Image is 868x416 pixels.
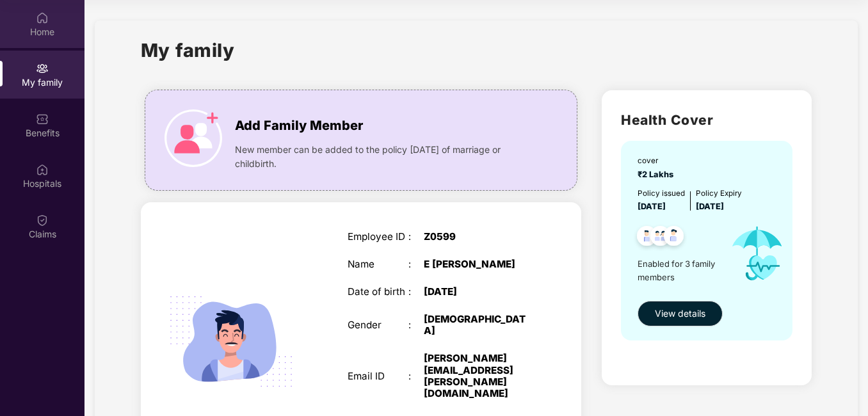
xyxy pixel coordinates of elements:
[408,371,424,382] div: :
[424,286,530,298] div: [DATE]
[638,188,685,199] div: Policy issued
[165,109,222,167] img: icon
[348,259,408,270] div: Name
[141,36,235,65] h1: My family
[631,222,663,253] img: svg+xml;base64,PHN2ZyB4bWxucz0iaHR0cDovL3d3dy53My5vcmcvMjAwMC9zdmciIHdpZHRoPSI0OC45NDMiIGhlaWdodD...
[645,222,676,253] img: svg+xml;base64,PHN2ZyB4bWxucz0iaHR0cDovL3d3dy53My5vcmcvMjAwMC9zdmciIHdpZHRoPSI0OC45MTUiIGhlaWdodD...
[638,155,677,166] div: cover
[424,314,530,337] div: [DEMOGRAPHIC_DATA]
[696,202,724,211] span: [DATE]
[720,213,795,294] img: icon
[638,257,719,284] span: Enabled for 3 family members
[235,143,530,171] span: New member can be added to the policy [DATE] of marriage or childbirth.
[348,371,408,382] div: Email ID
[655,307,705,321] span: View details
[348,231,408,243] div: Employee ID
[36,113,49,125] img: svg+xml;base64,PHN2ZyBpZD0iQmVuZWZpdHMiIHhtbG5zPSJodHRwOi8vd3d3LnczLm9yZy8yMDAwL3N2ZyIgd2lkdGg9Ij...
[36,163,49,176] img: svg+xml;base64,PHN2ZyBpZD0iSG9zcGl0YWxzIiB4bWxucz0iaHR0cDovL3d3dy53My5vcmcvMjAwMC9zdmciIHdpZHRoPS...
[408,286,424,298] div: :
[621,109,792,131] h2: Health Cover
[638,301,723,326] button: View details
[408,231,424,243] div: :
[348,286,408,298] div: Date of birth
[408,319,424,331] div: :
[638,202,666,211] span: [DATE]
[235,116,363,136] span: Add Family Member
[36,12,49,24] img: svg+xml;base64,PHN2ZyBpZD0iSG9tZSIgeG1sbnM9Imh0dHA6Ly93d3cudzMub3JnLzIwMDAvc3ZnIiB3aWR0aD0iMjAiIG...
[638,170,677,179] span: ₹2 Lakhs
[658,222,689,253] img: svg+xml;base64,PHN2ZyB4bWxucz0iaHR0cDovL3d3dy53My5vcmcvMjAwMC9zdmciIHdpZHRoPSI0OC45NDMiIGhlaWdodD...
[36,214,49,227] img: svg+xml;base64,PHN2ZyBpZD0iQ2xhaW0iIHhtbG5zPSJodHRwOi8vd3d3LnczLm9yZy8yMDAwL3N2ZyIgd2lkdGg9IjIwIi...
[424,353,530,399] div: [PERSON_NAME][EMAIL_ADDRESS][PERSON_NAME][DOMAIN_NAME]
[696,188,742,199] div: Policy Expiry
[348,319,408,331] div: Gender
[424,259,530,270] div: E [PERSON_NAME]
[408,259,424,270] div: :
[424,231,530,243] div: Z0599
[36,62,49,75] img: svg+xml;base64,PHN2ZyB3aWR0aD0iMjAiIGhlaWdodD0iMjAiIHZpZXdCb3g9IjAgMCAyMCAyMCIgZmlsbD0ibm9uZSIgeG...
